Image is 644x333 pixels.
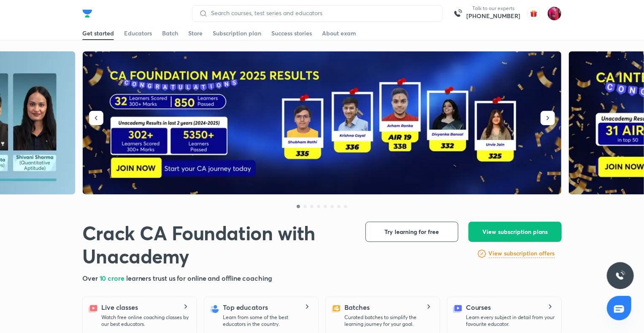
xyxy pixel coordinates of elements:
[124,27,152,40] a: Educators
[101,302,138,312] h5: Live classes
[100,274,126,282] span: 10 crore
[385,228,439,236] span: Try learning for free
[162,27,178,40] a: Batch
[322,29,356,38] div: About exam
[466,5,520,12] p: Talk to our experts
[468,222,562,242] button: View subscription plans
[344,314,433,328] p: Curated batches to simplify the learning journey for your goal.
[344,302,370,312] h5: Batches
[126,274,272,282] span: learners trust us for online and offline coaching
[449,5,466,22] img: call-us
[466,12,520,20] a: [PHONE_NUMBER]
[615,271,625,281] img: ttu
[223,302,268,312] h5: Top educators
[466,314,555,328] p: Learn every subject in detail from your favourite educator.
[213,27,261,40] a: Subscription plan
[124,29,152,38] div: Educators
[162,29,178,38] div: Batch
[101,314,190,328] p: Watch free online coaching classes by our best educators.
[208,10,436,16] input: Search courses, test series and educators
[82,8,92,19] img: Company Logo
[82,27,114,40] a: Get started
[271,29,312,38] div: Success stories
[188,27,203,40] a: Store
[213,29,261,38] div: Subscription plan
[223,314,311,328] p: Learn from some of the best educators in the country.
[82,29,114,38] div: Get started
[271,27,312,40] a: Success stories
[365,222,458,242] button: Try learning for free
[489,249,555,259] a: View subscription offers
[482,228,548,236] span: View subscription plans
[547,6,562,21] img: Anushka Gupta
[466,302,491,312] h5: Courses
[188,29,203,38] div: Store
[527,7,541,20] img: avatar
[322,27,356,40] a: About exam
[489,249,555,258] h6: View subscription offers
[82,222,352,268] h1: Crack CA Foundation with Unacademy
[82,274,100,282] span: Over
